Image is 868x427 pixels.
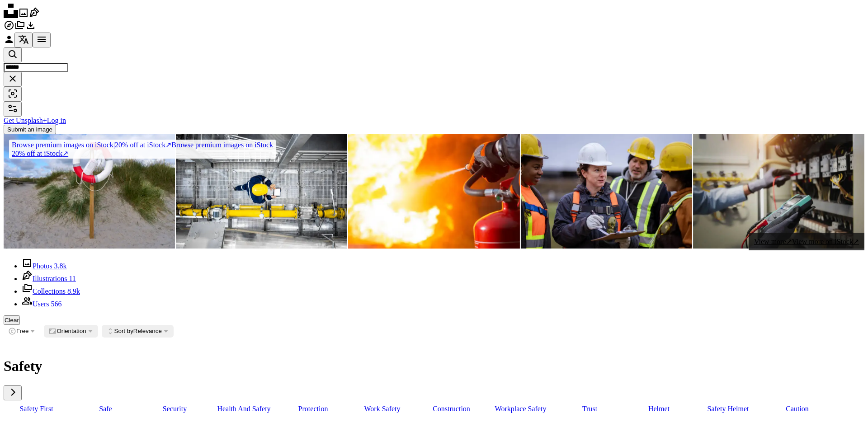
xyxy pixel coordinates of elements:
[29,12,40,19] a: Illustrations
[348,134,519,249] img: Using a fire extinguisher
[4,72,22,87] button: Clear
[114,328,133,334] span: Sort by
[69,275,75,282] span: 11
[626,400,692,418] a: helmet
[695,400,761,418] a: safety helmet
[22,262,67,270] a: Photos 3.8k
[4,24,14,32] a: Explore
[4,400,69,418] a: safety first
[4,38,14,46] a: Log in / Sign up
[33,33,51,47] button: Menu
[4,12,18,19] a: Home — Unsplash
[57,328,86,334] span: Orientation
[4,134,175,249] img: Ring Float Nautical Rescue Donut Boat Approved Sea Pool on a Norwegian Beach to Save People from ...
[4,47,22,62] button: Search Unsplash
[22,287,80,295] a: Collections 8.9k
[176,134,347,249] img: Working at refinery oil production platform.
[4,134,281,164] a: Browse premium images on iStock|20% off at iStock↗Browse premium images on iStock20% off at iStock↗
[749,233,864,250] a: View more↗View more on iStock↗
[754,238,792,245] span: View more ↗
[4,385,22,400] button: scroll list to the right
[521,134,692,249] img: Labourers Planning on Site
[4,87,22,102] button: Visual search
[54,262,67,270] span: 3.8k
[14,24,25,32] a: Collections
[22,275,76,282] a: Illustrations 11
[12,141,115,149] span: Browse premium images on iStock |
[4,315,20,325] button: Clear
[4,325,40,338] button: Free
[4,358,864,375] h1: Safety
[419,400,484,418] a: construction
[114,328,162,334] span: Relevance
[142,400,208,418] a: security
[47,117,66,124] a: Log in
[4,102,22,117] button: Filters
[280,400,346,418] a: protection
[102,325,174,338] button: Sort byRelevance
[16,328,28,334] span: Free
[792,238,859,245] span: View more on iStock ↗
[349,400,415,418] a: work safety
[764,400,830,418] a: caution
[488,400,553,418] a: workplace safety
[22,300,61,308] a: Users 566
[4,47,864,102] form: Find visuals sitewide
[557,400,623,418] a: trust
[25,24,36,32] a: Download History
[44,325,98,338] button: Orientation
[211,400,277,418] a: health and safety
[693,134,864,249] img: Electricity and electrical maintenance service, Engineer hand holding AC multimeter checking elec...
[51,300,61,308] span: 566
[12,141,171,149] span: 20% off at iStock ↗
[73,400,138,418] a: safe
[18,12,29,19] a: Photos
[4,125,56,134] button: Submit an image
[67,287,80,295] span: 8.9k
[14,33,33,47] button: Language
[4,117,47,124] a: Get Unsplash+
